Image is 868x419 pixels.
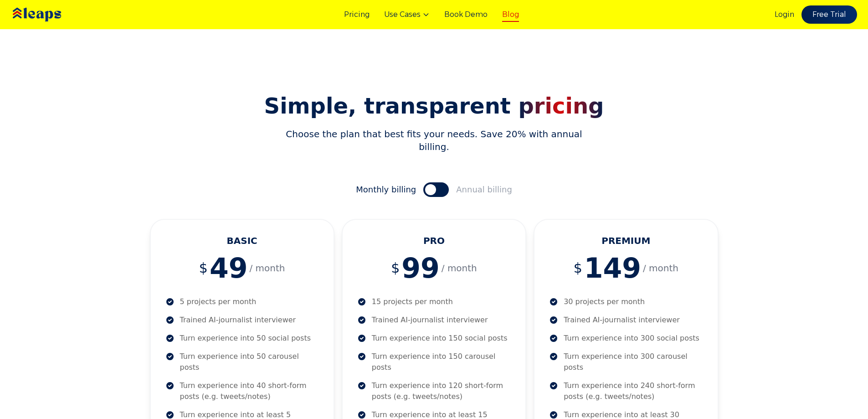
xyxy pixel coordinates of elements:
p: Turn experience into 50 carousel posts [180,351,319,373]
p: Turn experience into 50 social posts [180,333,311,344]
h2: Simple, transparent [150,95,719,117]
a: Blog [502,9,519,20]
p: Trained AI-journalist interviewer [564,315,680,326]
p: Turn experience into 300 carousel posts [564,351,703,373]
span: / month [643,262,678,274]
p: Trained AI-journalist interviewer [372,315,488,326]
p: Turn experience into 300 social posts [564,333,699,344]
span: 49 [210,254,248,282]
p: 5 projects per month [180,296,257,307]
a: Free Trial [801,5,857,24]
span: / month [249,262,285,274]
p: Choose the plan that best fits your needs. Save 20% with annual billing. [281,128,587,153]
p: Turn experience into 150 social posts [372,333,508,344]
p: Trained AI-journalist interviewer [180,315,296,326]
span: pricing [519,93,604,119]
span: $ [199,260,208,276]
h3: BASIC [165,234,319,247]
p: Turn experience into 240 short-form posts (e.g. tweets/notes) [564,380,703,402]
p: 30 projects per month [564,296,645,307]
h3: PREMIUM [549,234,703,247]
span: 149 [584,254,641,282]
span: $ [574,260,582,276]
a: Book Demo [444,9,488,20]
p: Turn experience into 40 short-form posts (e.g. tweets/notes) [180,380,319,402]
span: 99 [401,254,440,282]
p: Turn experience into 120 short-form posts (e.g. tweets/notes) [372,380,511,402]
span: Monthly billing [356,183,416,196]
p: Turn experience into 150 carousel posts [372,351,511,373]
p: 15 projects per month [372,296,453,307]
span: $ [391,260,400,276]
a: Login [775,9,794,20]
button: Use Cases [384,9,430,20]
h3: PRO [357,234,511,247]
span: Annual billing [456,183,512,196]
span: / month [442,262,477,274]
a: Pricing [344,9,370,20]
img: Leaps Logo [11,1,88,28]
